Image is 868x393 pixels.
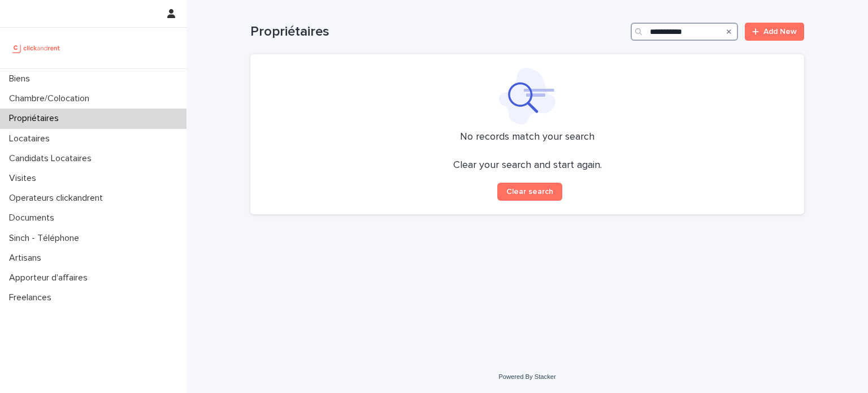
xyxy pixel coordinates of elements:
h1: Propriétaires [250,24,626,40]
p: Operateurs clickandrent [5,193,112,204]
img: UCB0brd3T0yccxBKYDjQ [9,37,64,59]
p: Artisans [5,253,50,264]
p: Chambre/Colocation [5,93,98,104]
button: Clear search [497,183,562,201]
p: Biens [5,74,39,84]
p: Sinch - Téléphone [5,233,88,244]
span: Clear search [506,188,553,196]
a: Powered By Stacker [498,373,555,380]
p: Clear your search and start again. [453,159,602,172]
p: Freelances [5,292,60,303]
a: Add New [745,23,804,41]
p: Candidats Locataires [5,153,101,164]
p: Documents [5,213,63,223]
p: No records match your search [264,131,791,144]
p: Locataires [5,133,59,144]
p: Visites [5,173,45,184]
p: Propriétaires [5,113,68,124]
p: Apporteur d'affaires [5,273,97,283]
span: Add New [763,28,797,36]
input: Search [631,23,738,41]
